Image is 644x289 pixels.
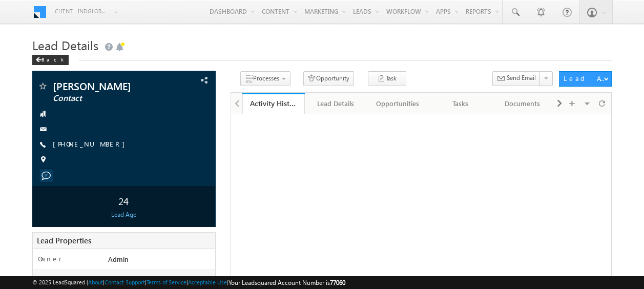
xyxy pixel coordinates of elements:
div: Documents [500,97,545,110]
div: Tasks [438,97,483,110]
a: Terms of Service [147,279,186,285]
span: Lead Properties [37,235,91,245]
span: Send Email [507,73,536,82]
div: 24 [35,191,213,210]
li: Activity History [242,93,305,113]
a: Activity History [242,93,305,114]
button: Task [368,71,406,86]
div: Back [32,55,69,65]
span: Your Leadsquared Account Number is [228,279,345,286]
span: Admin [108,255,129,263]
div: Activity History [250,98,297,108]
span: Contact [53,93,165,104]
div: Lead Actions [564,74,607,83]
button: Processes [240,71,290,86]
a: Contact Support [105,279,145,285]
a: Acceptable Use [188,279,227,285]
label: Owner [38,254,62,263]
a: Back [32,54,74,63]
span: 77060 [330,279,345,286]
button: Lead Actions [559,71,612,87]
span: [PHONE_NUMBER] [53,139,130,150]
div: Lead Details [313,97,358,110]
div: Lead Age [35,210,213,219]
a: Lead Details [305,93,367,114]
span: Processes [253,74,279,82]
a: Opportunities [367,93,429,114]
a: Tasks [429,93,492,114]
span: [PERSON_NAME] [53,81,165,91]
span: Lead Details [32,37,98,53]
button: Opportunity [303,71,354,86]
a: Documents [492,93,554,114]
div: Opportunities [375,97,420,110]
button: Send Email [492,71,541,86]
span: Client - indglobal1 (77060) [55,6,109,16]
a: About [88,279,103,285]
span: © 2025 LeadSquared | | | | | [32,278,345,287]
